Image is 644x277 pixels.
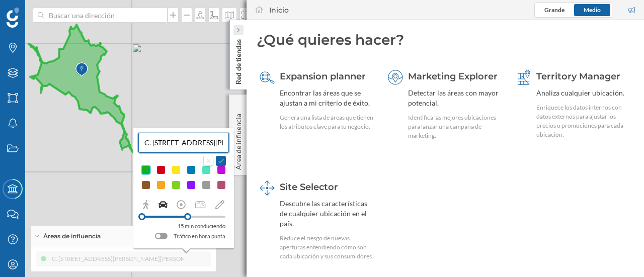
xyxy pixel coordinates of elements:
span: Grande [544,6,565,14]
div: Analiza cualquier ubicación. [536,88,631,98]
p: 15 min conduciendo [178,221,225,231]
img: Geoblink Logo [7,8,19,28]
div: Identifica las mejores ubicaciones para lanzar una campaña de marketing. [408,113,503,140]
p: Red de tiendas [233,35,244,84]
span: Assistència tècnica [10,7,97,16]
span: Marketing Explorer [408,71,498,82]
img: Marker [75,60,88,80]
div: Detectar las áreas con mayor potencial. [408,88,503,108]
div: Inicio [269,5,289,15]
div: Enriquece los datos internos con datos externos para ajustar los precios o promociones para cada ... [536,103,631,139]
span: Medio [584,6,601,14]
div: Genera una lista de áreas que tienen los atributos clave para tu negocio. [280,113,374,131]
span: Site Selector [280,181,338,193]
img: search-areas.svg [260,70,275,85]
img: explorer.svg [388,70,403,85]
span: Expansion planner [280,71,366,82]
div: ¿Qué quieres hacer? [257,30,634,49]
div: Encontrar las áreas que se ajustan a mi criterio de éxito. [280,88,374,108]
label: Tráfico en hora punta [174,231,225,241]
div: Reduce el riesgo de nuevas aperturas entendiendo cómo son cada ubicación y sus consumidores. [280,234,374,261]
span: Áreas de influencia [43,232,101,241]
img: dashboards-manager.svg [260,180,275,196]
span: Territory Manager [536,71,620,82]
p: Área de influencia [233,110,244,170]
img: territory-manager.svg [516,70,531,85]
div: Descubre las características de cualquier ubicación en el país. [280,199,374,229]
